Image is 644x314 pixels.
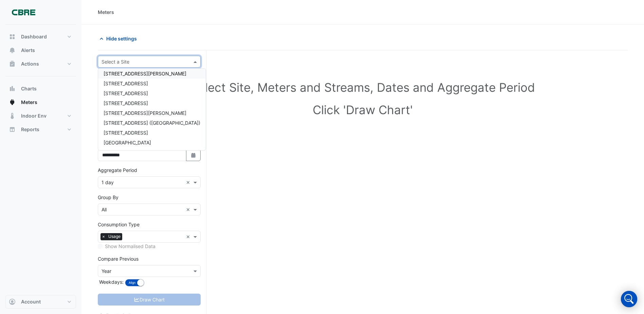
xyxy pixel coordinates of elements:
[109,103,617,117] h1: Click 'Draw Chart'
[9,60,16,67] app-icon: Actions
[21,99,37,106] span: Meters
[186,179,192,186] span: Clear
[21,60,39,67] span: Actions
[98,68,206,151] ng-dropdown-panel: Options list
[9,126,16,133] app-icon: Reports
[21,33,47,40] span: Dashboard
[5,57,76,71] button: Actions
[98,194,118,201] label: Group By
[107,233,122,240] span: Usage
[9,47,16,54] app-icon: Alerts
[21,47,35,54] span: Alerts
[5,43,76,57] button: Alerts
[5,95,76,109] button: Meters
[5,30,76,43] button: Dashboard
[98,33,141,45] button: Hide settings
[100,233,107,240] span: ×
[104,90,148,96] span: [STREET_ADDRESS]
[98,243,201,250] div: Select meters or streams to enable normalisation
[98,255,139,262] label: Compare Previous
[104,100,148,106] span: [STREET_ADDRESS]
[105,243,155,250] label: Show Normalised Data
[104,130,148,136] span: [STREET_ADDRESS]
[104,71,186,76] span: [STREET_ADDRESS][PERSON_NAME]
[5,295,76,309] button: Account
[98,8,114,16] div: Meters
[104,140,151,145] span: [GEOGRAPHIC_DATA]
[5,109,76,123] button: Indoor Env
[9,33,16,40] app-icon: Dashboard
[21,85,37,92] span: Charts
[104,81,148,86] span: [STREET_ADDRESS]
[190,152,197,158] fa-icon: Select Date
[5,82,76,95] button: Charts
[186,206,192,213] span: Clear
[186,233,192,240] span: Clear
[109,80,617,94] h1: Select Site, Meters and Streams, Dates and Aggregate Period
[98,221,140,228] label: Consumption Type
[21,112,47,119] span: Indoor Env
[104,120,200,126] span: [STREET_ADDRESS] ([GEOGRAPHIC_DATA])
[621,291,637,307] div: Open Intercom Messenger
[9,85,16,92] app-icon: Charts
[98,278,124,285] label: Weekdays:
[106,35,137,42] span: Hide settings
[104,150,151,155] span: [GEOGRAPHIC_DATA]
[8,5,39,19] img: Company Logo
[21,126,39,133] span: Reports
[9,99,16,106] app-icon: Meters
[9,112,16,119] app-icon: Indoor Env
[98,167,137,174] label: Aggregate Period
[5,123,76,136] button: Reports
[104,110,186,116] span: [STREET_ADDRESS][PERSON_NAME]
[21,298,41,305] span: Account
